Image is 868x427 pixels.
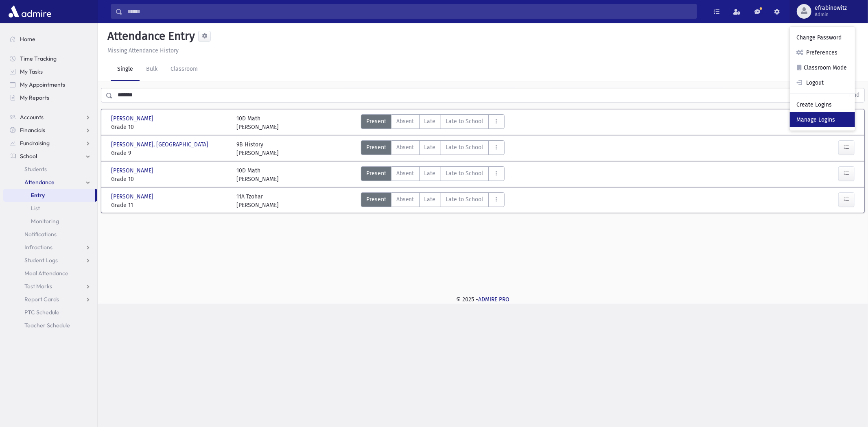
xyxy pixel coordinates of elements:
[20,152,37,160] span: School
[7,3,53,20] img: AdmirePro
[20,94,49,101] span: My Reports
[3,150,97,163] a: School
[24,231,57,238] span: Notifications
[3,241,97,254] a: Infractions
[478,296,509,303] a: ADMIRE PRO
[3,189,95,202] a: Entry
[396,143,414,152] span: Absent
[424,117,436,126] span: Late
[3,78,97,91] a: My Appointments
[396,195,414,204] span: Absent
[396,169,414,178] span: Absent
[424,143,436,152] span: Late
[3,267,97,280] a: Meal Attendance
[164,58,204,81] a: Classroom
[366,169,386,178] span: Present
[3,33,97,46] a: Home
[815,5,847,11] span: efrabinowitz
[24,257,58,264] span: Student Logs
[446,117,483,126] span: Late to School
[20,113,44,121] span: Accounts
[122,4,697,19] input: Search
[24,322,70,329] span: Teacher Schedule
[3,111,97,124] a: Accounts
[236,140,279,157] div: 9B History [PERSON_NAME]
[20,35,35,43] span: Home
[107,47,179,54] u: Missing Attendance History
[361,166,505,183] div: AttTypes
[790,45,855,60] a: Preferences
[111,123,228,131] span: Grade 10
[140,58,164,81] a: Bulk
[20,126,45,134] span: Financials
[31,205,40,212] span: List
[24,244,52,251] span: Infractions
[446,143,483,152] span: Late to School
[24,270,68,277] span: Meal Attendance
[236,192,279,209] div: 11A Tzohar [PERSON_NAME]
[3,137,97,150] a: Fundraising
[24,296,59,303] span: Report Cards
[104,29,195,43] h5: Attendance Entry
[790,112,855,127] a: Manage Logins
[3,319,97,332] a: Teacher Schedule
[24,283,52,290] span: Test Marks
[111,58,140,81] a: Single
[446,169,483,178] span: Late to School
[111,295,855,304] div: © 2025 -
[3,91,97,104] a: My Reports
[3,65,97,78] a: My Tasks
[361,192,505,209] div: AttTypes
[24,179,55,186] span: Attendance
[446,195,483,204] span: Late to School
[31,192,45,199] span: Entry
[20,139,50,147] span: Fundraising
[424,195,436,204] span: Late
[3,215,97,228] a: Monitoring
[3,163,97,176] a: Students
[236,166,279,183] div: 10D Math [PERSON_NAME]
[790,97,855,112] a: Create Logins
[396,117,414,126] span: Absent
[236,114,279,131] div: 10D Math [PERSON_NAME]
[24,166,47,173] span: Students
[20,55,57,62] span: Time Tracking
[790,75,855,90] a: Logout
[3,52,97,65] a: Time Tracking
[3,306,97,319] a: PTC Schedule
[111,140,210,149] span: [PERSON_NAME], [GEOGRAPHIC_DATA]
[20,68,43,75] span: My Tasks
[111,114,155,123] span: [PERSON_NAME]
[366,117,386,126] span: Present
[111,175,228,183] span: Grade 10
[3,254,97,267] a: Student Logs
[790,30,855,45] a: Change Password
[3,280,97,293] a: Test Marks
[3,176,97,189] a: Attendance
[3,293,97,306] a: Report Cards
[20,81,65,88] span: My Appointments
[111,201,228,209] span: Grade 11
[361,114,505,131] div: AttTypes
[3,124,97,137] a: Financials
[31,218,59,225] span: Monitoring
[111,192,155,201] span: [PERSON_NAME]
[104,47,179,54] a: Missing Attendance History
[111,166,155,175] span: [PERSON_NAME]
[790,60,855,75] a: Classroom Mode
[111,149,228,157] span: Grade 9
[366,195,386,204] span: Present
[366,143,386,152] span: Present
[3,228,97,241] a: Notifications
[361,140,505,157] div: AttTypes
[815,11,847,18] span: Admin
[24,309,59,316] span: PTC Schedule
[3,202,97,215] a: List
[424,169,436,178] span: Late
